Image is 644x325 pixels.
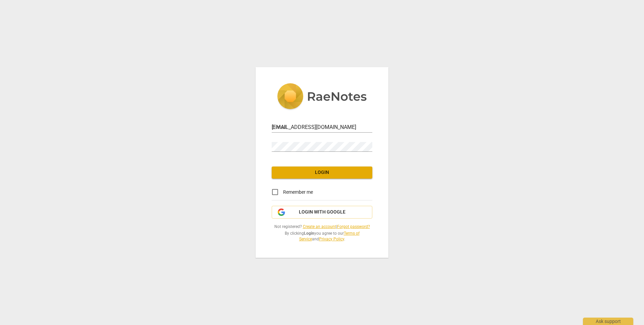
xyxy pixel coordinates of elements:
[277,83,367,111] img: 5ac2273c67554f335776073100b6d88f.svg
[272,167,372,179] button: Login
[299,231,360,241] a: Terms of Service
[337,224,370,229] a: Forgot password?
[303,224,336,229] a: Create an account
[583,318,633,325] div: Ask support
[272,206,372,219] button: Login with Google
[299,209,345,216] span: Login with Google
[272,224,372,230] span: Not registered? |
[283,189,313,196] span: Remember me
[319,237,344,241] a: Privacy Policy
[277,169,367,176] span: Login
[272,231,372,242] span: By clicking you agree to our and .
[304,231,314,236] b: Login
